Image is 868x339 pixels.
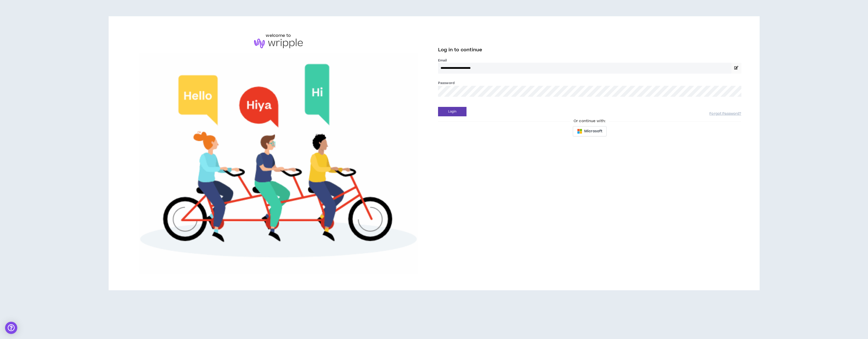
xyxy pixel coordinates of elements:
span: Log in to continue [438,47,482,53]
label: Password [438,81,455,85]
label: Email [438,58,741,63]
a: Forgot Password? [709,111,741,116]
button: Microsoft [573,126,607,136]
img: Welcome to Wripple [127,53,430,274]
span: Microsoft [584,128,602,134]
button: Login [438,107,466,116]
span: Or continue with: [570,118,609,124]
img: logo-brand.png [254,39,303,48]
h6: welcome to [266,33,291,39]
div: Open Intercom Messenger [5,322,17,334]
